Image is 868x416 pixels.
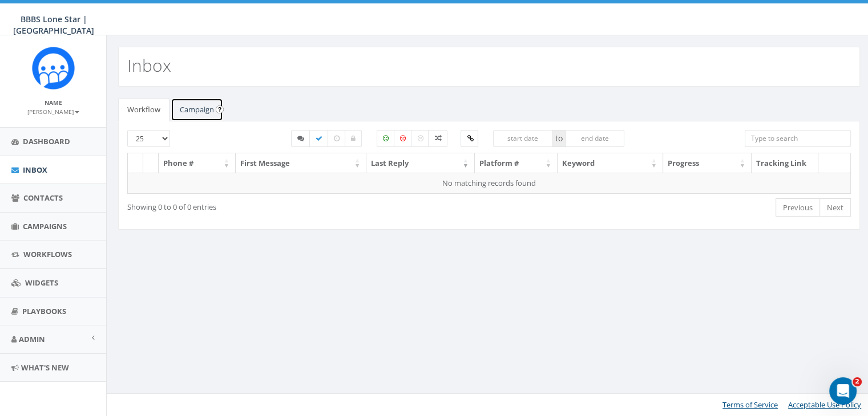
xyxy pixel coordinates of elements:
th: Last Reply: activate to sort column ascending [366,153,475,173]
th: Keyword: activate to sort column ascending [558,153,663,173]
h2: Inbox [127,56,171,75]
span: Widgets [25,278,58,288]
label: Positive [377,130,395,147]
label: Mixed [428,130,447,147]
input: Type to search [745,130,851,147]
span: Playbooks [22,306,66,316]
span: Admin [19,334,45,344]
a: Next [819,198,851,217]
label: Closed [345,130,362,147]
a: Acceptable Use Policy [788,399,861,410]
a: Campaign [171,98,223,121]
td: No matching records found [128,173,851,193]
span: BBBS Lone Star | [GEOGRAPHIC_DATA] [13,14,94,36]
label: Expired [328,130,346,147]
label: Completed [309,130,329,147]
span: Inbox [23,165,47,175]
th: Tracking Link [752,153,818,173]
label: Negative [394,130,412,147]
th: First Message: activate to sort column ascending [236,153,366,173]
a: Terms of Service [722,399,778,410]
input: end date [566,130,625,147]
span: Workflows [23,249,72,259]
th: Platform #: activate to sort column ascending [475,153,558,173]
th: Progress: activate to sort column ascending [663,153,752,173]
span: Dashboard [23,136,70,146]
label: Neutral [411,130,429,147]
th: Phone #: activate to sort column ascending [159,153,236,173]
label: Started [291,130,310,147]
a: Previous [776,198,820,217]
small: [PERSON_NAME] [27,108,79,116]
span: Contacts [23,193,63,203]
span: to [552,130,566,147]
span: Campaigns [23,221,67,231]
input: Submit [216,105,224,113]
img: Rally_Corp_Icon.png [32,47,75,89]
small: Name [45,99,62,107]
input: start date [493,130,552,147]
a: Workflow [118,98,169,121]
span: What's New [21,362,69,373]
span: 2 [853,377,862,386]
div: Showing 0 to 0 of 0 entries [127,197,419,213]
a: [PERSON_NAME] [27,106,79,116]
label: Clicked [461,130,478,147]
iframe: Intercom live chat [829,377,857,405]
